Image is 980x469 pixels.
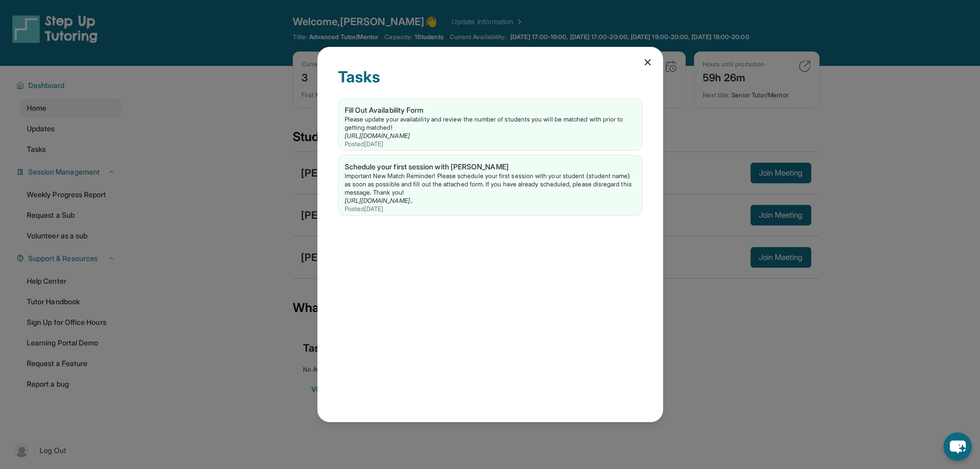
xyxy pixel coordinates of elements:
[345,140,636,148] div: Posted [DATE]
[345,162,636,172] div: Schedule your first session with [PERSON_NAME]
[345,172,636,197] div: Important New Match Reminder! Please schedule your first session with your student {student name}...
[345,205,636,213] div: Posted [DATE]
[345,197,413,204] a: [URL][DOMAIN_NAME]..
[345,115,636,132] div: Please update your availability and review the number of students you will be matched with prior ...
[345,105,636,115] div: Fill Out Availability Form
[338,155,642,215] a: Schedule your first session with [PERSON_NAME]Important New Match Reminder! Please schedule your ...
[338,99,642,150] a: Fill Out Availability FormPlease update your availability and review the number of students you w...
[338,67,643,98] div: Tasks
[943,432,972,461] button: chat-button
[345,132,410,140] a: [URL][DOMAIN_NAME]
